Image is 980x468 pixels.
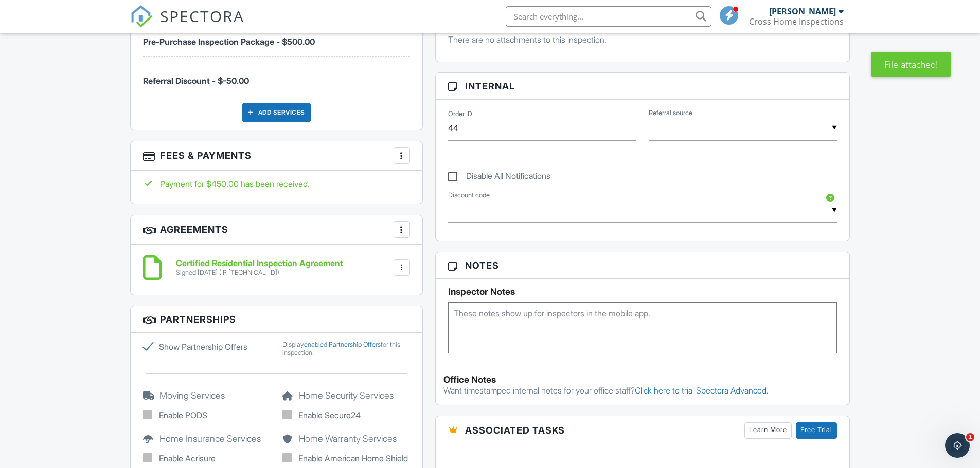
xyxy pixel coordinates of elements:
[448,34,838,45] p: There are no attachments to this inspection.
[448,109,472,119] label: Order ID
[436,252,850,279] h3: Notes
[176,259,343,268] h6: Certified Residential Inspection Agreement
[966,433,974,441] span: 1
[448,191,490,200] label: Discount code
[176,259,343,277] a: Certified Residential Inspection Agreement Signed [DATE] (IP [TECHNICAL_ID])
[635,385,769,396] a: Click here to trial Spectora Advanced.
[448,171,550,184] label: Disable All Notifications
[282,434,410,444] h5: Home Warranty Services
[282,341,410,357] div: Display for this inspection.
[304,341,381,348] a: enabled Partnership Offers
[282,452,410,464] label: Enable American Home Shield
[131,306,422,333] h3: Partnerships
[160,5,244,27] span: SPECTORA
[143,76,249,86] span: Referral Discount - $-50.00
[143,57,410,95] li: Manual fee: Referral Discount
[796,422,837,439] a: Free Trial
[282,390,410,401] h5: Home Security Services
[130,14,244,35] a: SPECTORA
[143,452,271,464] label: Enable Acrisure
[465,423,565,437] span: Associated Tasks
[749,16,844,27] div: Cross Home Inspections
[443,385,842,396] p: Want timestamped internal notes for your office staff?
[436,73,850,100] h3: Internal
[143,409,271,421] label: Enable PODS
[143,434,271,444] h5: Home Insurance Services
[143,341,271,353] label: Show Partnership Offers
[649,108,692,118] label: Referral source
[143,178,410,190] div: Payment for $450.00 has been received.
[143,36,315,47] span: Pre-Purchase Inspection Package - $500.00
[176,269,343,277] div: Signed [DATE] (IP [TECHNICAL_ID])
[443,375,842,385] div: Office Notes
[242,103,311,122] div: Add Services
[871,52,951,77] div: File attached!
[130,5,153,28] img: The Best Home Inspection Software - Spectora
[769,6,836,16] div: [PERSON_NAME]
[282,409,410,421] label: Enable Secure24
[131,141,422,171] h3: Fees & Payments
[143,390,271,401] h5: Moving Services
[945,433,970,458] iframe: Intercom live chat
[143,17,410,56] li: Service: Pre-Purchase Inspection Package
[448,287,838,297] h5: Inspector Notes
[131,215,422,245] h3: Agreements
[506,6,711,27] input: Search everything...
[744,422,792,439] a: Learn More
